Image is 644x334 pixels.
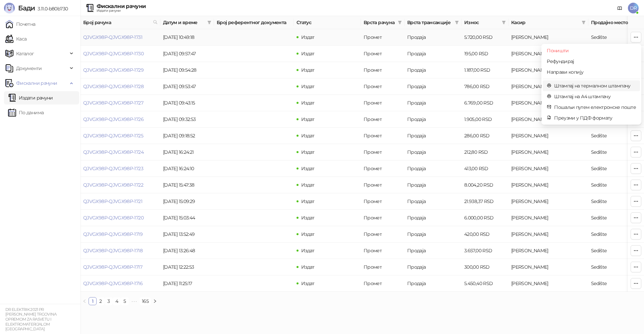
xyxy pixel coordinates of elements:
[508,111,588,128] td: Dušan Ristić
[361,95,405,111] td: Промет
[8,106,44,119] a: По данима
[508,259,588,275] td: Dušan Ristić
[89,297,97,305] li: 1
[80,62,160,78] td: QJVGX98P-QJVGX98P-1729
[554,104,636,111] span: Пошаљи путем електронске поште
[361,29,405,46] td: Промет
[508,16,588,29] th: Касир
[508,128,588,144] td: Dušan Ristić
[160,128,214,144] td: [DATE] 09:18:52
[214,16,294,29] th: Број референтног документа
[361,243,405,259] td: Промет
[462,111,508,128] td: 1.905,00 RSD
[361,128,405,144] td: Промет
[405,210,462,226] td: Продаја
[80,95,160,111] td: QJVGX98P-QJVGX98P-1727
[301,34,315,40] span: Издат
[301,248,315,254] span: Издат
[511,19,579,26] span: Касир
[301,231,315,237] span: Издат
[462,226,508,243] td: 420,00 RSD
[547,47,636,54] span: Поништи
[160,226,214,243] td: [DATE] 13:52:49
[151,297,159,305] button: right
[396,17,403,27] span: filter
[4,3,15,13] img: Logo
[554,82,636,89] span: Штампај на термалном штампачу
[80,297,89,305] li: Претходна страна
[160,95,214,111] td: [DATE] 09:43:15
[508,193,588,210] td: Dušan Ristić
[405,193,462,210] td: Продаја
[361,46,405,62] td: Промет
[301,280,315,286] span: Издат
[97,4,146,9] div: Фискални рачуни
[160,210,214,226] td: [DATE] 15:03:44
[628,3,639,13] span: DR
[129,297,140,305] li: Следећих 5 Страна
[83,198,142,204] a: QJVGX98P-QJVGX98P-1721
[508,144,588,160] td: Dušan Ristić
[462,144,508,160] td: 212,80 RSD
[160,62,214,78] td: [DATE] 09:54:28
[398,20,402,24] span: filter
[80,144,160,160] td: QJVGX98P-QJVGX98P-1724
[129,297,140,305] span: •••
[301,165,315,172] span: Издат
[80,46,160,62] td: QJVGX98P-QJVGX98P-1730
[83,248,143,254] a: QJVGX98P-QJVGX98P-1718
[80,177,160,193] td: QJVGX98P-QJVGX98P-1722
[405,29,462,46] td: Продаја
[405,128,462,144] td: Продаја
[160,177,214,193] td: [DATE] 15:47:38
[405,95,462,111] td: Продаја
[405,78,462,95] td: Продаја
[80,160,160,177] td: QJVGX98P-QJVGX98P-1723
[502,20,506,24] span: filter
[508,95,588,111] td: Dušan Ristić
[301,149,315,155] span: Издат
[361,62,405,78] td: Промет
[80,226,160,243] td: QJVGX98P-QJVGX98P-1719
[405,259,462,275] td: Продаја
[16,47,34,60] span: Каталог
[301,198,315,204] span: Издат
[508,275,588,292] td: Dušan Ristić
[464,19,499,26] span: Износ
[455,20,459,24] span: filter
[361,16,405,29] th: Врста рачуна
[405,144,462,160] td: Продаја
[361,193,405,210] td: Промет
[83,51,144,57] a: QJVGX98P-QJVGX98P-1730
[83,182,143,188] a: QJVGX98P-QJVGX98P-1722
[301,83,315,89] span: Издат
[361,78,405,95] td: Промет
[508,46,588,62] td: Dušan Ristić
[508,210,588,226] td: Dušan Ristić
[453,17,460,27] span: filter
[301,51,315,57] span: Издат
[80,78,160,95] td: QJVGX98P-QJVGX98P-1728
[160,46,214,62] td: [DATE] 09:57:47
[5,17,36,31] a: Почетна
[207,20,211,24] span: filter
[151,297,159,305] li: Следећа страна
[160,193,214,210] td: [DATE] 15:09:29
[301,116,315,122] span: Издат
[462,210,508,226] td: 6.000,00 RSD
[83,299,87,303] span: left
[361,210,405,226] td: Промет
[97,9,146,12] div: Издати рачуни
[83,83,144,89] a: QJVGX98P-QJVGX98P-1728
[361,144,405,160] td: Промет
[83,67,144,73] a: QJVGX98P-QJVGX98P-1729
[16,76,57,90] span: Фискални рачуни
[83,231,143,237] a: QJVGX98P-QJVGX98P-1719
[361,177,405,193] td: Промет
[35,6,68,12] span: 3.11.0-b80b730
[301,133,315,139] span: Издат
[508,160,588,177] td: Dušan Ristić
[405,111,462,128] td: Продаја
[582,20,586,24] span: filter
[97,297,104,305] a: 2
